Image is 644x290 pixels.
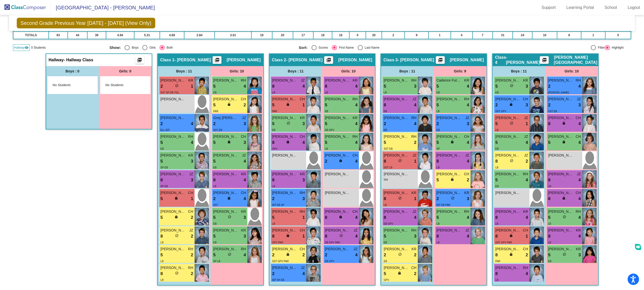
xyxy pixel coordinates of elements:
span: RH [241,78,246,83]
span: SST EB [548,110,557,113]
span: RH [411,115,416,121]
span: 5 [325,121,327,127]
span: JZ [577,96,581,102]
span: KR [188,78,193,83]
span: 5 [325,102,327,108]
span: 1 [526,121,528,127]
td: 44 [68,31,87,39]
span: RH [352,96,357,102]
span: [PERSON_NAME] [548,171,573,177]
span: EB [495,147,499,150]
span: RH [464,96,469,102]
div: Boys : 0 [46,66,99,76]
span: 4 [467,158,469,165]
span: 5 [548,139,550,146]
span: 4 [578,121,581,127]
span: ELL IEP [161,129,170,131]
span: CH [576,115,581,121]
td: 16 [332,31,349,39]
span: CH [464,171,469,177]
td: 0 [349,31,366,39]
span: 8 [161,177,163,183]
span: 5 [213,83,216,90]
span: Class 3 [384,57,398,63]
span: [PERSON_NAME] [495,171,521,177]
span: - Hallway Class [64,57,93,63]
span: [PERSON_NAME] [548,153,573,158]
span: LB [384,91,387,94]
span: JZ [524,153,528,158]
span: RH [188,134,193,139]
span: 2 [161,83,163,90]
td: 19 [251,31,272,39]
span: SST EB [213,129,222,131]
span: 5 [384,139,386,146]
div: Boys : 11 [381,66,434,76]
div: Scores [317,45,328,50]
span: 5 [161,158,163,165]
div: Girls: 10 [211,66,263,76]
span: [PERSON_NAME] [325,96,350,102]
span: 3 [578,102,581,108]
span: [PERSON_NAME] [384,171,409,177]
div: Girls: 10 [545,66,598,76]
span: 3 [243,121,246,127]
span: LB [437,166,440,169]
span: do_not_disturb_alt [510,121,513,125]
span: KR [241,171,246,177]
span: - [PERSON_NAME] [506,55,540,65]
td: 31 [493,31,513,39]
span: 2 [526,158,528,165]
span: 2 [414,139,416,146]
span: Hallway [14,45,25,50]
td: 19 [313,31,332,39]
td: 1 [428,31,450,39]
span: [PERSON_NAME] [325,153,350,158]
span: KR [464,78,469,83]
span: 4 [243,177,246,183]
span: Class 1 [160,57,175,63]
span: 4 [578,83,581,90]
span: lock [286,103,290,106]
span: EB [437,91,440,94]
span: 4 [243,158,246,165]
td: 4.69 [160,31,184,39]
span: CH [464,134,469,139]
span: RH [411,134,416,139]
span: [PERSON_NAME] [213,96,239,102]
span: [PERSON_NAME] [437,134,462,139]
span: 4 [243,83,246,90]
span: CH [241,134,246,139]
span: JZ [412,96,416,102]
span: [PERSON_NAME] [161,153,186,158]
td: 9 [405,31,428,39]
span: 5 [495,121,498,127]
span: [PERSON_NAME] [272,171,298,177]
a: School [600,4,621,12]
span: [GEOGRAPHIC_DATA] - [PERSON_NAME] [51,4,155,12]
span: 2 [495,102,498,108]
span: 4 [355,158,357,165]
span: [PERSON_NAME] [272,96,298,102]
td: 3.01 [215,31,251,39]
span: [PERSON_NAME] [384,153,409,158]
span: 3 [467,121,469,127]
span: 3 [191,158,193,165]
span: [PERSON_NAME] [450,57,484,63]
span: 4 [467,102,469,108]
td: 4 [451,31,473,39]
span: LB [325,91,328,94]
span: [PERSON_NAME] [384,78,409,83]
span: 1 [191,83,193,90]
div: Highlight [610,45,624,50]
span: CH [241,96,246,102]
span: 4 [355,139,357,146]
span: 1 [414,158,416,165]
span: 3 [526,102,528,108]
span: 4 [302,139,305,146]
div: Last Name [363,45,379,50]
span: RH [352,134,357,139]
td: 7 [473,31,493,39]
span: CH [300,134,305,139]
span: PAR [213,110,218,113]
